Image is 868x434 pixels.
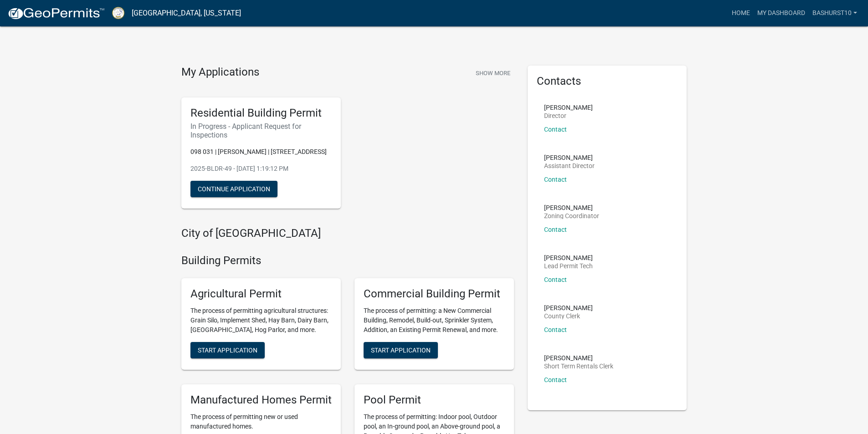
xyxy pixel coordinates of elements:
[472,66,514,81] button: Show More
[364,393,505,407] h5: Pool Permit
[537,75,678,88] h5: Contacts
[190,147,332,157] p: 098 031 | [PERSON_NAME] | [STREET_ADDRESS]
[190,393,332,407] h5: Manufactured Homes Permit
[809,5,861,22] a: BASHURST10
[544,112,593,119] p: Director
[544,176,567,183] a: Contact
[544,255,593,261] p: [PERSON_NAME]
[544,305,593,311] p: [PERSON_NAME]
[371,347,431,354] span: Start Application
[198,347,257,354] span: Start Application
[544,154,595,161] p: [PERSON_NAME]
[544,204,599,211] p: [PERSON_NAME]
[364,342,438,358] button: Start Application
[190,164,332,174] p: 2025-BLDR-49 - [DATE] 1:19:12 PM
[544,263,593,269] p: Lead Permit Tech
[190,287,332,301] h5: Agricultural Permit
[728,5,754,22] a: Home
[190,306,332,335] p: The process of permitting agricultural structures: Grain Silo, Implement Shed, Hay Barn, Dairy Ba...
[190,181,277,197] button: Continue Application
[544,326,567,333] a: Contact
[544,313,593,319] p: County Clerk
[544,363,613,369] p: Short Term Rentals Clerk
[544,355,613,361] p: [PERSON_NAME]
[181,254,514,267] h4: Building Permits
[754,5,809,22] a: My Dashboard
[132,5,241,21] a: [GEOGRAPHIC_DATA], [US_STATE]
[364,306,505,335] p: The process of permitting: a New Commercial Building, Remodel, Build-out, Sprinkler System, Addit...
[544,163,595,169] p: Assistant Director
[544,376,567,383] a: Contact
[190,412,332,431] p: The process of permitting new or used manufactured homes.
[544,104,593,111] p: [PERSON_NAME]
[544,213,599,219] p: Zoning Coordinator
[544,276,567,283] a: Contact
[181,66,259,79] h4: My Applications
[190,342,265,358] button: Start Application
[364,287,505,301] h5: Commercial Building Permit
[544,126,567,133] a: Contact
[190,122,332,139] h6: In Progress - Applicant Request for Inspections
[181,227,514,240] h4: City of [GEOGRAPHIC_DATA]
[544,226,567,233] a: Contact
[190,107,332,120] h5: Residential Building Permit
[112,7,124,19] img: Putnam County, Georgia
